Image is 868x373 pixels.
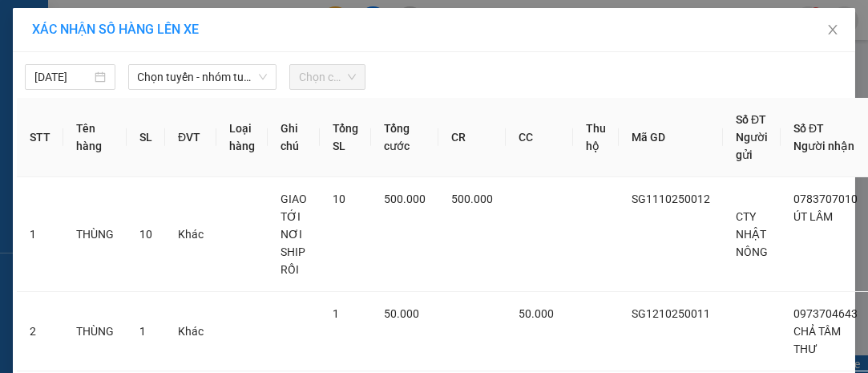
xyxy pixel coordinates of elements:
th: Ghi chú [268,98,320,177]
th: SL [127,98,165,177]
span: close [826,23,839,36]
span: SG1210250011 [632,307,710,320]
span: GIAO TỚI NƠI SHIP RỒI [281,193,307,276]
span: SG1110250012 [632,193,710,205]
span: Số ĐT [736,113,766,126]
th: Loại hàng [216,98,268,177]
span: 50.000 [519,307,554,320]
span: Chọn tuyến - nhóm tuyến [138,65,268,89]
span: down [258,72,268,82]
input: 12/10/2025 [34,68,91,86]
td: Khác [165,177,216,292]
span: 0973704643 [793,307,858,320]
div: Sài Gòn [14,14,142,33]
span: 1 [139,325,146,338]
span: 0783707010 [793,193,858,205]
div: 0932068114 [153,52,336,75]
span: Nhận: [153,15,192,32]
span: XÁC NHẬN SỐ HÀNG LÊN XE [32,22,199,37]
span: CHẢ TÂM THƯ [793,325,841,355]
td: 1 [17,177,63,292]
button: Close [810,8,855,53]
td: 2 [17,292,63,371]
th: Tổng cước [371,98,438,177]
span: 500.000 [384,193,426,205]
span: 50.000 [384,307,419,320]
th: CR [438,98,506,177]
div: Chợ Lách [153,14,336,33]
span: Người nhận [793,140,854,152]
span: CTY NHẬT NÔNG [736,210,768,258]
th: ĐVT [165,98,216,177]
th: Tổng SL [320,98,371,177]
span: [PERSON_NAME] [153,92,336,120]
th: CC [506,98,573,177]
span: Gửi: [14,15,38,32]
span: ÚT LÂM [793,210,833,223]
span: 10 [333,193,345,205]
span: Chọn chuyến [299,65,355,89]
th: Tên hàng [63,98,127,177]
span: DĐ: [153,75,176,91]
span: 500.000 [451,193,493,205]
span: 10 [139,228,152,241]
th: Thu hộ [573,98,619,177]
div: HIẾU [153,33,336,52]
th: STT [17,98,63,177]
td: Khác [165,292,216,371]
span: 1 [333,307,339,320]
th: Mã GD [619,98,723,177]
td: THÙNG [63,177,127,292]
span: Người gửi [736,131,768,161]
span: Số ĐT [793,122,824,135]
td: THÙNG [63,292,127,371]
